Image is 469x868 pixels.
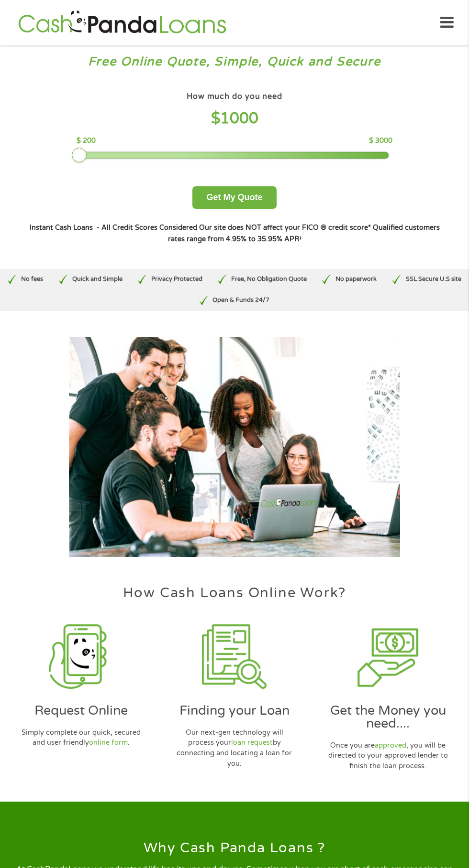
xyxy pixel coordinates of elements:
a: approved [375,741,406,750]
p: SSL Secure U.S site [406,275,461,284]
p: Our next-gen technology will process your by connecting and locating a loan for you. [174,728,295,769]
p: Free, No Obligation Quote [231,275,307,284]
a: online form [89,739,128,747]
p: $ 200 [77,136,96,146]
h2: Why Cash Panda Loans ? [4,841,465,855]
strong: Instant Cash Loans - All Credit Scores Considered [30,224,197,232]
h3: Request Online [9,704,154,717]
button: Get My Quote [192,186,276,209]
p: No fees [21,275,43,284]
h3: Get the Money you need.... [315,704,460,730]
h3: Free Online Quote, Simple, Quick and Secure [9,54,460,70]
img: Apply for an Installment loan [202,624,267,689]
p: No paperwork [335,275,377,284]
p: Open & Funds 24/7 [212,296,269,305]
p: Privacy Protected [151,275,202,284]
img: applying for advance loan [356,624,420,689]
img: Quick loans online payday loans [69,337,400,557]
h2: How Cash Loans Online Work? [4,586,465,600]
p: Simply complete our quick, secured and user friendly . [21,728,141,748]
span: 1000 [220,109,258,128]
a: loan request [231,739,273,747]
img: GetLoanNow Logo [15,9,229,36]
h4: How much do you need [187,92,282,102]
h3: Finding your Loan [162,704,307,717]
strong: Our site does NOT affect your FICO ® credit score* [199,224,371,232]
p: Quick and Simple [72,275,123,284]
p: $ 3000 [369,136,392,146]
strong: Qualified customers rates range from 4.95% to 35.95% APR¹ [168,224,440,243]
h4: $ [77,109,392,129]
img: smartphone Panda payday loan [49,624,113,689]
p: Once you are , you will be directed to your approved lender to finish the loan process. [328,740,448,772]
